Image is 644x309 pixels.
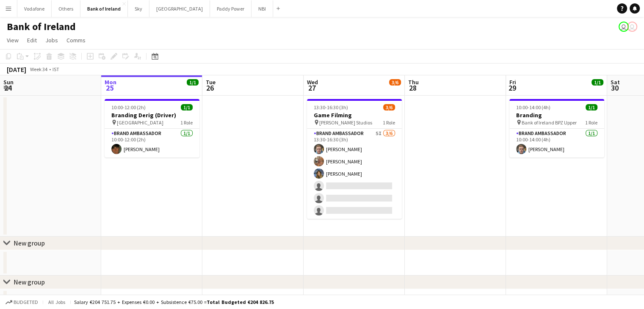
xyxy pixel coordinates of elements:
[103,83,116,93] span: 25
[389,79,401,86] span: 3/6
[14,299,38,305] span: Budgeted
[408,78,419,86] span: Thu
[80,0,128,17] button: Bank of Ireland
[53,66,59,72] div: IST
[207,299,274,305] span: Total Budgeted €204 826.75
[2,83,14,93] span: 24
[307,111,402,119] h3: Game Filming
[509,99,604,157] app-job-card: 10:00-14:00 (4h)1/1Branding Bank of Ireland BPZ Upper1 RoleBrand Ambassador1/110:00-14:00 (4h)[PE...
[52,0,80,17] button: Others
[4,298,39,307] button: Budgeted
[24,35,40,46] a: Edit
[17,0,52,17] button: Vodafone
[609,83,620,93] span: 30
[14,278,45,286] div: New group
[509,111,604,119] h3: Branding
[390,86,401,93] div: 1 Job
[383,104,395,110] span: 3/6
[619,22,629,32] app-user-avatar: Katie Shovlin
[516,104,550,110] span: 10:00-14:00 (4h)
[66,36,86,44] span: Comms
[509,129,604,157] app-card-role: Brand Ambassador1/110:00-14:00 (4h)[PERSON_NAME]
[314,104,348,110] span: 13:30-16:30 (3h)
[3,78,14,86] span: Sun
[522,119,577,126] span: Bank of Ireland BPZ Upper
[210,0,252,17] button: Paddy Power
[7,65,26,74] div: [DATE]
[383,119,395,126] span: 1 Role
[27,36,37,44] span: Edit
[252,0,273,17] button: NBI
[611,78,620,86] span: Sat
[586,104,597,110] span: 1/1
[508,83,516,93] span: 29
[206,78,216,86] span: Tue
[45,36,58,44] span: Jobs
[509,78,516,86] span: Fri
[205,83,216,93] span: 26
[105,111,199,119] h3: Branding Derig (Driver)
[128,0,149,17] button: Sky
[307,99,402,219] app-job-card: 13:30-16:30 (3h)3/6Game Filming [PERSON_NAME] Studios1 RoleBrand Ambassador5I3/613:30-16:30 (3h)[...
[3,35,22,46] a: View
[585,119,597,126] span: 1 Role
[306,83,318,93] span: 27
[105,99,199,157] app-job-card: 10:00-12:00 (2h)1/1Branding Derig (Driver) [GEOGRAPHIC_DATA]1 RoleBrand Ambassador1/110:00-12:00 ...
[105,78,116,86] span: Mon
[74,299,274,305] div: Salary €204 751.75 + Expenses €0.00 + Subsistence €75.00 =
[187,79,199,86] span: 1/1
[28,66,49,72] span: Week 34
[7,36,19,44] span: View
[407,83,419,93] span: 28
[591,79,603,86] span: 1/1
[42,35,61,46] a: Jobs
[117,119,163,126] span: [GEOGRAPHIC_DATA]
[111,104,146,110] span: 10:00-12:00 (2h)
[592,86,603,93] div: 1 Job
[307,78,318,86] span: Wed
[181,104,193,110] span: 1/1
[307,129,402,219] app-card-role: Brand Ambassador5I3/613:30-16:30 (3h)[PERSON_NAME][PERSON_NAME][PERSON_NAME]
[7,20,76,33] h1: Bank of Ireland
[149,0,210,17] button: [GEOGRAPHIC_DATA]
[187,86,198,93] div: 1 Job
[627,22,637,32] app-user-avatar: Katie Shovlin
[105,129,199,157] app-card-role: Brand Ambassador1/110:00-12:00 (2h)[PERSON_NAME]
[63,35,89,46] a: Comms
[319,119,372,126] span: [PERSON_NAME] Studios
[47,299,67,305] span: All jobs
[180,119,193,126] span: 1 Role
[14,239,45,247] div: New group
